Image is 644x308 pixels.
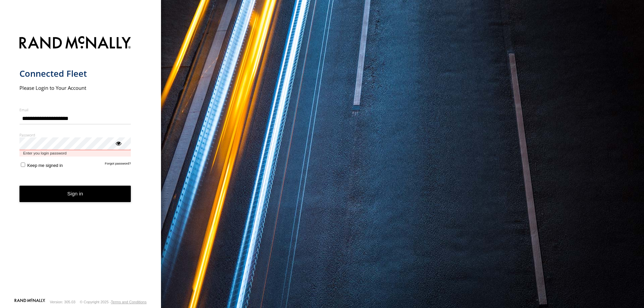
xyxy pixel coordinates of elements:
div: © Copyright 2025 - [80,300,147,304]
a: Forgot password? [105,162,131,168]
h1: Connected Fleet [19,68,131,79]
span: Enter you login password [19,150,131,157]
form: main [19,32,142,298]
div: ViewPassword [115,140,121,146]
a: Terms and Conditions [111,300,147,304]
h2: Please Login to Your Account [19,84,131,91]
a: Visit our Website [14,299,45,305]
label: Password [19,132,131,137]
label: Email [19,107,131,112]
div: Version: 305.03 [50,300,75,304]
button: Sign in [19,186,131,202]
img: Rand McNally [19,35,131,52]
span: Keep me signed in [27,163,63,168]
input: Keep me signed in [21,163,25,167]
